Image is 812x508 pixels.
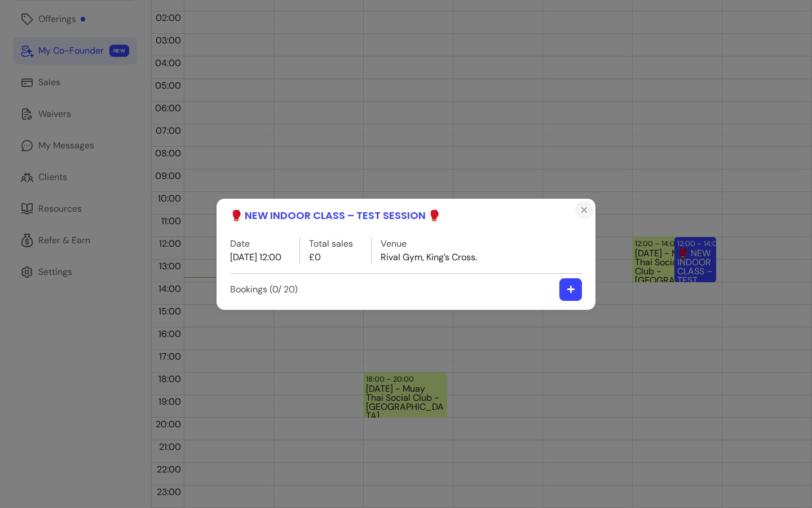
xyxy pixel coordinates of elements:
[309,237,353,251] label: Total sales
[309,251,353,264] p: £0
[230,251,281,264] p: [DATE] 12:00
[381,251,477,264] p: Rival Gym, King’s Cross.
[575,201,593,219] button: Close
[381,237,477,251] label: Venue
[230,283,298,296] label: Bookings ( 0 / 20 )
[230,208,440,224] h1: 🥊 NEW INDOOR CLASS – TEST SESSION 🥊
[230,237,281,251] label: Date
